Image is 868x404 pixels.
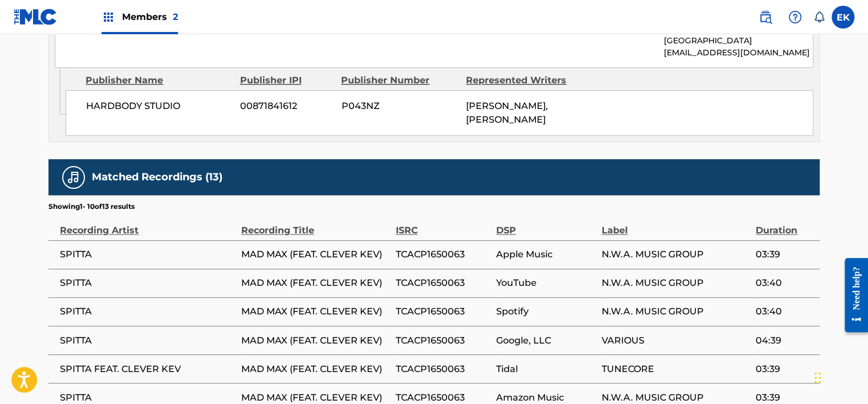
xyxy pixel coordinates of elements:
[395,333,490,347] span: TCACP1650063
[395,362,490,375] span: TCACP1650063
[814,361,821,395] div: Drag
[60,305,236,318] span: SPITTA
[466,100,548,125] span: [PERSON_NAME], [PERSON_NAME]
[102,10,115,24] img: Top Rightsholders
[602,276,750,290] span: N.W.A. MUSIC GROUP
[60,248,236,261] span: SPITTA
[664,35,813,47] p: [GEOGRAPHIC_DATA]
[602,333,750,347] span: VARIOUS
[602,248,750,261] span: N.W.A. MUSIC GROUP
[240,74,332,87] div: Publisher IPI
[602,212,750,237] div: Label
[395,248,490,261] span: TCACP1650063
[496,390,596,404] span: Amazon Music
[756,305,814,318] span: 03:40
[67,171,80,184] img: Matched Recordings
[602,390,750,404] span: N.W.A. MUSIC GROUP
[241,362,390,375] span: MAD MAX (FEAT. CLEVER KEV)
[240,99,332,113] span: 00871841612
[241,390,390,404] span: MAD MAX (FEAT. CLEVER KEV)
[48,201,135,212] p: Showing 1 - 10 of 13 results
[754,6,777,29] a: Public Search
[496,276,596,290] span: YouTube
[811,349,868,404] iframe: Chat Widget
[664,47,813,59] p: [EMAIL_ADDRESS][DOMAIN_NAME]
[60,390,236,404] span: SPITTA
[788,10,802,24] img: help
[60,333,236,347] span: SPITTA
[496,362,596,375] span: Tidal
[241,248,390,261] span: MAD MAX (FEAT. CLEVER KEV)
[395,276,490,290] span: TCACP1650063
[756,276,814,290] span: 03:40
[60,362,236,375] span: SPITTA FEAT. CLEVER KEV
[241,276,390,290] span: MAD MAX (FEAT. CLEVER KEV)
[756,390,814,404] span: 03:39
[60,212,236,237] div: Recording Artist
[602,362,750,375] span: TUNECORE
[60,276,236,290] span: SPITTA
[395,305,490,318] span: TCACP1650063
[92,171,222,184] h5: Matched Recordings (13)
[496,305,596,318] span: Spotify
[836,249,868,341] iframe: Resource Center
[756,362,814,375] span: 03:39
[14,9,58,25] img: MLC Logo
[756,248,814,261] span: 03:39
[832,6,854,29] div: User Menu
[496,248,596,261] span: Apple Music
[341,99,457,113] span: P043NZ
[759,10,772,24] img: search
[496,212,596,237] div: DSP
[395,390,490,404] span: TCACP1650063
[341,74,457,87] div: Publisher Number
[241,212,390,237] div: Recording Title
[784,6,806,29] div: Help
[496,333,596,347] span: Google, LLC
[86,74,231,87] div: Publisher Name
[241,305,390,318] span: MAD MAX (FEAT. CLEVER KEV)
[813,11,825,23] div: Notifications
[173,11,178,22] span: 2
[466,74,582,87] div: Represented Writers
[241,333,390,347] span: MAD MAX (FEAT. CLEVER KEV)
[756,212,814,237] div: Duration
[756,333,814,347] span: 04:39
[395,212,490,237] div: ISRC
[602,305,750,318] span: N.W.A. MUSIC GROUP
[122,10,178,23] span: Members
[86,99,232,113] span: HARDBODY STUDIO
